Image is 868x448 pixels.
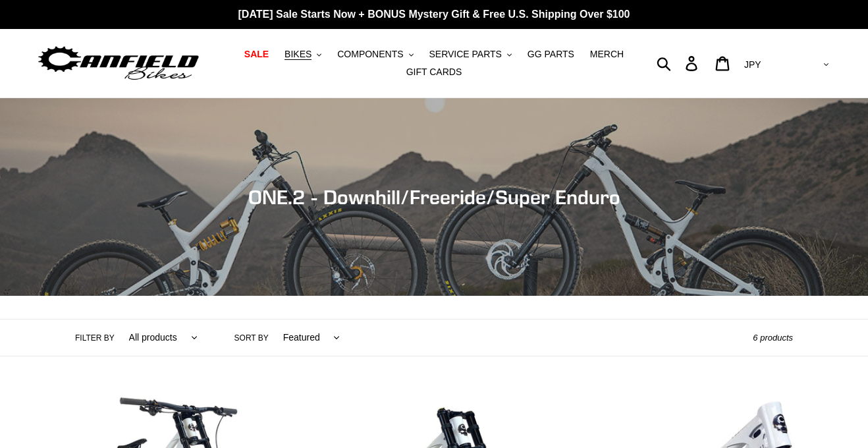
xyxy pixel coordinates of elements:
[285,49,312,60] span: BIKES
[400,63,469,81] a: GIFT CARDS
[753,333,793,343] span: 6 products
[248,185,620,209] span: ONE.2 - Downhill/Freeride/Super Enduro
[234,332,269,344] label: Sort by
[278,45,328,63] button: BIKES
[406,67,462,78] span: GIFT CARDS
[583,45,630,63] a: MERCH
[422,45,518,63] button: SERVICE PARTS
[36,43,201,84] img: Canfield Bikes
[75,332,115,344] label: Filter by
[590,49,624,60] span: MERCH
[528,49,574,60] span: GG PARTS
[238,45,275,63] a: SALE
[244,49,269,60] span: SALE
[337,49,403,60] span: COMPONENTS
[331,45,420,63] button: COMPONENTS
[521,45,581,63] a: GG PARTS
[429,49,501,60] span: SERVICE PARTS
